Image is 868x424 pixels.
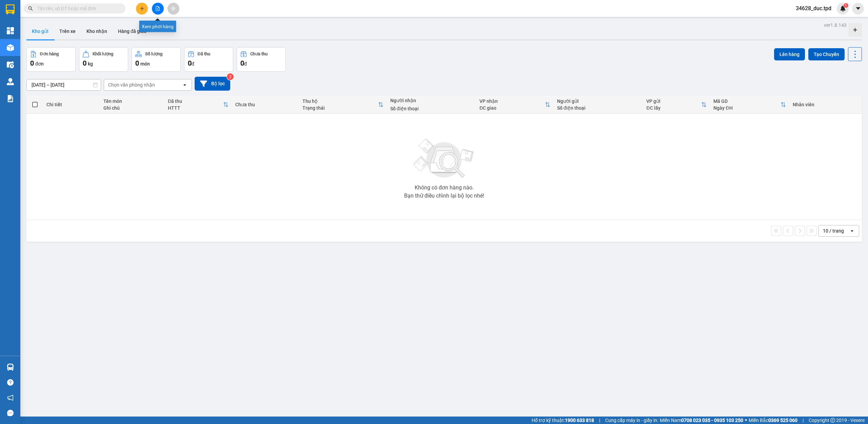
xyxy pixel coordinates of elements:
[46,102,97,107] div: Chi tiết
[830,418,835,423] span: copyright
[7,27,14,34] img: dashboard-icon
[565,418,594,423] strong: 1900 633 818
[30,59,34,67] span: 0
[40,52,59,56] div: Đơn hàng
[79,47,128,72] button: Khối lượng0kg
[599,417,600,424] span: |
[808,48,845,60] button: Tạo Chuyến
[113,23,152,39] button: Hàng đã giao
[81,23,113,39] button: Kho nhận
[390,106,473,111] div: Số điện thoại
[227,73,234,80] sup: 2
[28,6,33,11] span: search
[250,52,268,56] div: Chưa thu
[168,98,223,104] div: Đã thu
[7,61,14,68] img: warehouse-icon
[803,417,804,424] span: |
[140,61,150,67] span: món
[7,78,14,85] img: warehouse-icon
[774,48,805,60] button: Lên hàng
[390,98,473,103] div: Người nhận
[299,96,387,114] th: Toggle SortBy
[35,61,44,67] span: đơn
[54,23,81,39] button: Trên xe
[145,52,162,56] div: Số lượng
[844,3,848,8] sup: 1
[849,228,855,234] svg: open
[171,6,176,11] span: aim
[713,105,781,111] div: Ngày ĐH
[108,81,155,88] div: Chọn văn phòng nhận
[479,105,545,111] div: ĐC giao
[140,6,144,11] span: plus
[646,98,701,104] div: VP gửi
[852,3,864,15] button: caret-down
[479,98,545,104] div: VP nhận
[7,394,14,401] span: notification
[237,47,286,72] button: Chưa thu0đ
[192,61,194,67] span: đ
[646,105,701,111] div: ĐC lấy
[790,4,837,13] span: 34628_duc.tpd
[83,59,86,67] span: 0
[240,59,244,67] span: 0
[713,98,781,104] div: Mã GD
[7,379,14,386] span: question-circle
[244,61,247,67] span: đ
[302,105,378,111] div: Trạng thái
[168,105,223,111] div: HTTT
[26,47,76,72] button: Đơn hàng0đơn
[557,105,640,111] div: Số điện thoại
[184,47,233,72] button: Đã thu0đ
[660,417,743,424] span: Miền Nam
[103,105,161,111] div: Ghi chú
[681,418,743,423] strong: 0708 023 035 - 0935 103 250
[7,364,14,371] img: warehouse-icon
[643,96,710,114] th: Toggle SortBy
[7,44,14,51] img: warehouse-icon
[164,96,232,114] th: Toggle SortBy
[710,96,789,114] th: Toggle SortBy
[605,417,658,424] span: Cung cấp máy in - giấy in:
[152,3,164,15] button: file-add
[6,4,15,15] img: logo-vxr
[195,77,230,91] button: Bộ lọc
[235,102,296,107] div: Chưa thu
[845,3,847,8] span: 1
[745,419,747,422] span: ⚪️
[88,61,93,67] span: kg
[188,59,192,67] span: 0
[557,98,640,104] div: Người gửi
[823,227,844,234] div: 10 / trang
[132,47,181,72] button: Số lượng0món
[793,102,858,107] div: Nhân viên
[182,82,188,88] svg: open
[532,417,594,424] span: Hỗ trợ kỹ thuật:
[410,135,478,182] img: svg+xml;base64,PHN2ZyBjbGFzcz0ibGlzdC1wbHVnX19zdmciIHhtbG5zPSJodHRwOi8vd3d3LnczLm9yZy8yMDAwL3N2Zy...
[848,23,862,37] div: Tạo kho hàng mới
[167,3,179,15] button: aim
[135,59,139,67] span: 0
[27,79,101,90] input: Select a date range.
[93,52,113,56] div: Khối lượng
[404,193,484,199] div: Bạn thử điều chỉnh lại bộ lọc nhé!
[7,95,14,102] img: solution-icon
[7,410,14,416] span: message
[749,417,797,424] span: Miền Bắc
[415,185,474,190] div: Không có đơn hàng nào.
[155,6,160,11] span: file-add
[476,96,554,114] th: Toggle SortBy
[37,5,117,12] input: Tìm tên, số ĐT hoặc mã đơn
[136,3,148,15] button: plus
[855,5,861,12] span: caret-down
[26,23,54,39] button: Kho gửi
[103,98,161,104] div: Tên món
[302,98,378,104] div: Thu hộ
[768,418,797,423] strong: 0369 525 060
[824,21,847,29] div: ver 1.8.143
[840,5,846,12] img: icon-new-feature
[198,52,210,56] div: Đã thu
